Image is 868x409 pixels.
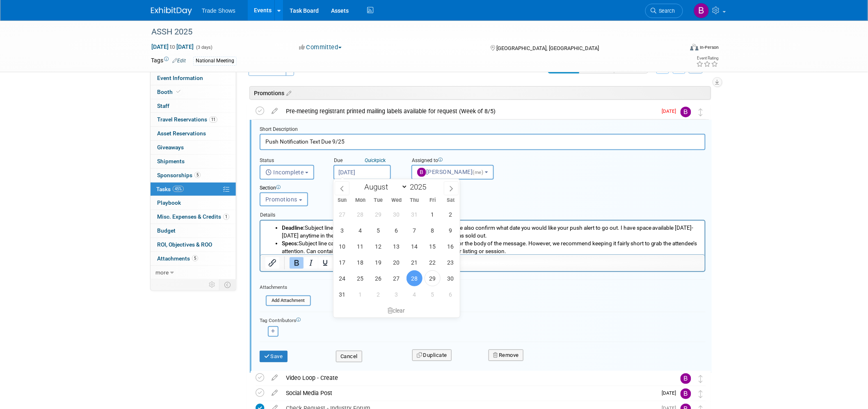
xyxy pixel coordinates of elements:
span: August 17, 2025 [334,254,350,270]
span: Search [656,8,675,14]
span: [DATE] [662,390,681,396]
span: August 12, 2025 [370,238,386,254]
button: Bold [290,257,304,269]
span: Promotions [265,196,297,203]
img: Becca Rensi [681,373,691,384]
span: [PERSON_NAME] [417,169,485,175]
span: September 2, 2025 [370,286,386,302]
input: Name of task or a short description [260,134,706,150]
span: Misc. Expenses & Credits [157,213,229,220]
span: Booth [157,89,182,95]
span: August 13, 2025 [388,238,404,254]
span: Asset Reservations [157,130,206,137]
span: September 5, 2025 [425,286,441,302]
button: [PERSON_NAME](me) [411,165,494,180]
a: Asset Reservations [151,127,236,140]
select: Month [361,182,408,192]
span: August 20, 2025 [388,254,404,270]
span: Sponsorships [157,172,201,178]
button: Committed [296,43,345,52]
span: August 24, 2025 [334,270,350,286]
span: Sat [442,198,460,203]
button: Italic [304,257,318,269]
span: August 10, 2025 [334,238,350,254]
span: August 19, 2025 [370,254,386,270]
span: August 8, 2025 [425,222,441,238]
td: Tags [151,56,186,66]
a: more [151,266,236,279]
a: ROI, Objectives & ROO [151,238,236,251]
a: Travel Reservations11 [151,113,236,126]
img: Becca Rensi [681,107,691,117]
span: Tue [370,198,388,203]
span: August 29, 2025 [425,270,441,286]
span: August 31, 2025 [334,286,350,302]
a: Attachments5 [151,252,236,265]
input: Year [408,182,432,192]
span: 1 [223,214,229,220]
a: Edit [172,58,186,64]
span: August 27, 2025 [388,270,404,286]
button: Incomplete [260,165,314,180]
span: August 18, 2025 [352,254,368,270]
span: [DATE] [662,108,681,114]
span: 5 [192,255,198,261]
span: Mon [352,198,370,203]
span: September 1, 2025 [352,286,368,302]
a: Giveaways [151,141,236,154]
b: no later than [DATE] [133,4,183,10]
div: Short Description [260,126,706,134]
i: Move task [699,108,703,116]
a: Staff [151,99,236,113]
span: [DATE] [DATE] [151,43,194,50]
a: Edit sections [284,89,291,97]
a: Budget [151,224,236,238]
span: July 27, 2025 [334,206,350,222]
button: Cancel [336,351,362,362]
span: August 15, 2025 [425,238,441,254]
span: August 21, 2025 [407,254,423,270]
span: Travel Reservations [157,116,217,123]
span: Tasks [156,186,184,192]
a: Sponsorships5 [151,169,236,182]
iframe: Rich Text Area [260,221,705,254]
div: In-Person [700,44,719,50]
span: July 30, 2025 [388,206,404,222]
span: August 1, 2025 [425,206,441,222]
span: (3 days) [195,45,212,50]
div: clear [333,304,460,318]
span: to [169,43,176,50]
i: Quick [365,158,377,163]
button: Insert/edit link [265,257,279,269]
a: Booth [151,85,236,99]
span: August 30, 2025 [443,270,459,286]
div: Status [260,157,321,165]
a: Shipments [151,155,236,168]
div: Due [333,157,399,165]
span: August 26, 2025 [370,270,386,286]
a: edit [267,389,282,397]
div: Assigned to [411,157,514,165]
div: Attachments [260,284,311,291]
span: July 29, 2025 [370,206,386,222]
i: Move task [699,375,703,383]
button: Remove [489,350,523,361]
img: Format-Inperson.png [690,44,699,50]
span: August 25, 2025 [352,270,368,286]
img: Becca Rensi [694,3,709,18]
span: Staff [157,103,169,109]
div: Promotions [249,86,711,100]
span: ROI, Objectives & ROO [157,241,212,248]
img: Becca Rensi [681,388,691,399]
button: Underline [318,257,332,269]
span: August 6, 2025 [388,222,404,238]
span: August 11, 2025 [352,238,368,254]
div: ASSH 2025 [148,25,671,39]
a: Playbook [151,196,236,210]
span: more [155,269,169,276]
span: July 31, 2025 [407,206,423,222]
span: July 28, 2025 [352,206,368,222]
span: August 2, 2025 [443,206,459,222]
div: Pre-meeting registrant printed mailing labels available for request (Week of 8/5) [282,104,657,118]
span: Sun [333,198,352,203]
